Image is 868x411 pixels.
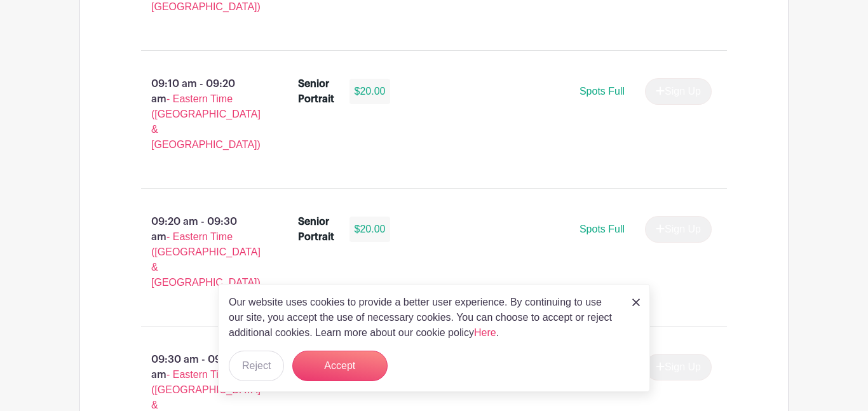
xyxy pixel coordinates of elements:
[229,295,619,340] p: Our website uses cookies to provide a better user experience. By continuing to use our site, you ...
[580,86,625,97] span: Spots Full
[151,231,261,288] span: - Eastern Time ([GEOGRAPHIC_DATA] & [GEOGRAPHIC_DATA])
[292,351,388,381] button: Accept
[580,224,625,234] span: Spots Full
[121,209,278,295] p: 09:20 am - 09:30 am
[298,76,334,107] div: Senior Portrait
[121,71,278,158] p: 09:10 am - 09:20 am
[229,351,284,381] button: Reject
[298,214,334,245] div: Senior Portrait
[151,93,261,150] span: - Eastern Time ([GEOGRAPHIC_DATA] & [GEOGRAPHIC_DATA])
[349,217,391,242] div: $20.00
[474,327,496,338] a: Here
[632,299,640,306] img: close_button-5f87c8562297e5c2d7936805f587ecaba9071eb48480494691a3f1689db116b3.svg
[349,79,391,104] div: $20.00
